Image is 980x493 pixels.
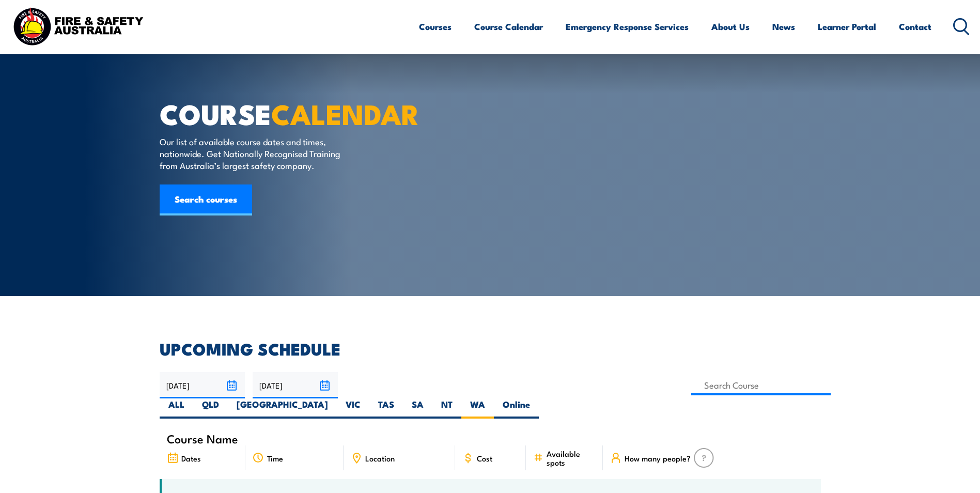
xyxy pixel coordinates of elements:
label: TAS [369,398,403,419]
label: Online [494,398,539,419]
span: Time [267,454,283,463]
a: Course Calendar [474,13,543,40]
h1: COURSE [160,101,415,126]
strong: CALENDAR [271,91,419,134]
p: Our list of available course dates and times, nationwide. Get Nationally Recognised Training from... [160,135,348,172]
label: SA [403,398,432,419]
span: How many people? [625,454,691,463]
label: VIC [337,398,369,419]
span: Dates [181,454,201,463]
a: Emergency Response Services [566,13,689,40]
a: Learner Portal [818,13,876,40]
a: Contact [899,13,931,40]
h2: UPCOMING SCHEDULE [160,341,821,356]
span: Cost [477,454,492,463]
label: QLD [193,398,228,419]
span: Location [365,454,395,463]
label: [GEOGRAPHIC_DATA] [228,398,337,419]
a: Courses [419,13,452,40]
input: To date [253,372,338,398]
span: Course Name [167,434,238,443]
span: Available spots [547,449,596,467]
label: WA [461,398,494,419]
label: ALL [160,398,193,419]
input: From date [160,372,245,398]
a: Search courses [160,184,252,215]
a: News [772,13,795,40]
a: About Us [711,13,750,40]
label: NT [432,398,461,419]
input: Search Course [691,375,831,395]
